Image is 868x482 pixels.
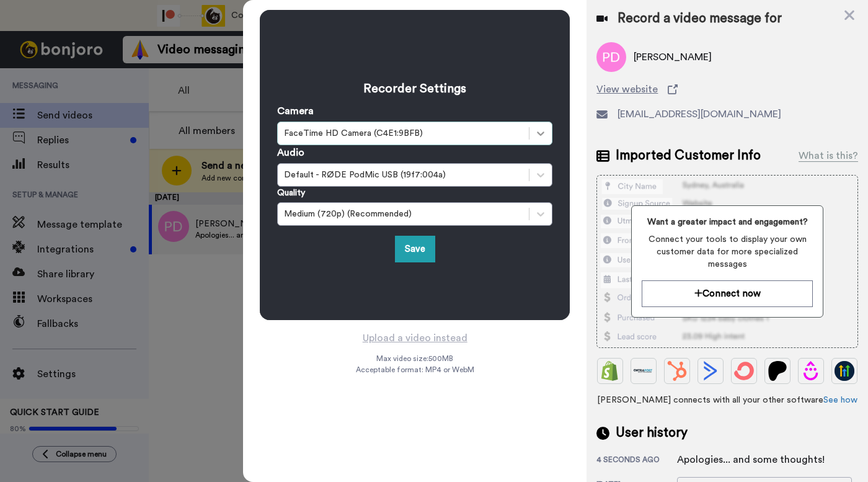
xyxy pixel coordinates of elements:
[801,361,821,381] img: Drip
[284,127,523,140] div: FaceTime HD Camera (C4E1:9BFB)
[768,361,787,381] img: Patreon
[799,148,858,163] div: What is this?
[701,361,720,381] img: ActiveCampaign
[734,361,754,381] img: ConvertKit
[284,208,523,220] div: Medium (720p) (Recommended)
[634,361,653,381] img: Ontraport
[642,280,813,307] button: Connect now
[618,107,781,122] span: [EMAIL_ADDRESS][DOMAIN_NAME]
[667,361,687,381] img: Hubspot
[277,145,304,160] label: Audio
[616,146,761,165] span: Imported Customer Info
[596,394,858,406] span: [PERSON_NAME] connects with all your other software
[677,452,825,467] div: Apologies... and some thoughts!
[642,233,813,270] span: Connect your tools to display your own customer data for more specialized messages
[359,330,471,346] button: Upload a video instead
[596,455,677,467] div: 4 seconds ago
[284,169,523,181] div: Default - RØDE PodMic USB (19f7:004a)
[600,361,620,381] img: Shopify
[356,365,474,375] span: Acceptable format: MP4 or WebM
[395,236,435,262] button: Save
[835,361,854,381] img: GoHighLevel
[277,187,305,199] label: Quality
[616,424,688,442] span: User history
[823,396,857,404] a: See how
[376,354,453,364] span: Max video size: 500 MB
[277,104,314,118] label: Camera
[642,216,813,228] span: Want a greater impact and engagement?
